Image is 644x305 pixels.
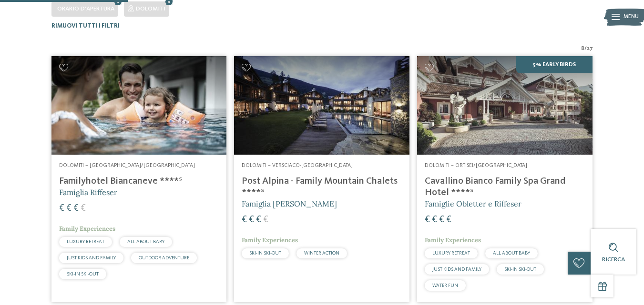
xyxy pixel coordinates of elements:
[602,256,625,263] span: Ricerca
[234,56,409,302] a: Cercate un hotel per famiglie? Qui troverete solo i migliori! Dolomiti – Versciaco-[GEOGRAPHIC_DA...
[51,56,227,155] img: Cercate un hotel per famiglie? Qui troverete solo i migliori!
[249,251,281,256] span: SKI-IN SKI-OUT
[242,163,353,168] span: Dolomiti – Versciaco-[GEOGRAPHIC_DATA]
[263,215,268,225] span: €
[432,267,481,272] span: JUST KIDS AND FAMILY
[57,6,114,12] span: Orario d'apertura
[249,215,254,225] span: €
[581,45,584,53] span: 8
[425,163,527,168] span: Dolomiti – Ortisei/[GEOGRAPHIC_DATA]
[242,176,402,198] h4: Post Alpina - Family Mountain Chalets ****ˢ
[73,204,79,213] span: €
[81,204,86,213] span: €
[59,204,64,213] span: €
[67,272,99,276] span: SKI-IN SKI-OUT
[425,215,430,225] span: €
[425,236,481,244] span: Family Experiences
[59,225,115,233] span: Family Experiences
[256,215,261,225] span: €
[432,251,470,256] span: LUXURY RETREAT
[59,176,219,187] h4: Familyhotel Biancaneve ****ˢ
[584,45,587,53] span: /
[67,239,104,244] span: LUXURY RETREAT
[446,215,451,225] span: €
[66,204,72,213] span: €
[432,215,437,225] span: €
[139,256,189,260] span: OUTDOOR ADVENTURE
[425,176,585,198] h4: Cavallino Bianco Family Spa Grand Hotel ****ˢ
[59,163,195,168] span: Dolomiti – [GEOGRAPHIC_DATA]/[GEOGRAPHIC_DATA]
[417,56,593,155] img: Family Spa Grand Hotel Cavallino Bianco ****ˢ
[439,215,444,225] span: €
[59,187,117,197] span: Famiglia Riffeser
[127,239,164,244] span: ALL ABOUT BABY
[242,199,337,208] span: Famiglia [PERSON_NAME]
[417,56,593,302] a: Cercate un hotel per famiglie? Qui troverete solo i migliori! 5% Early Birds Dolomiti – Ortisei/[...
[67,256,116,260] span: JUST KIDS AND FAMILY
[234,56,409,155] img: Post Alpina - Family Mountain Chalets ****ˢ
[432,283,458,288] span: WATER FUN
[304,251,339,256] span: WINTER ACTION
[587,45,593,53] span: 27
[504,267,536,272] span: SKI-IN SKI-OUT
[425,199,521,208] span: Famiglie Obletter e Riffeser
[51,56,227,302] a: Cercate un hotel per famiglie? Qui troverete solo i migliori! Dolomiti – [GEOGRAPHIC_DATA]/[GEOGR...
[493,251,530,256] span: ALL ABOUT BABY
[242,215,247,225] span: €
[242,236,298,244] span: Family Experiences
[51,23,120,29] span: Rimuovi tutti i filtri
[136,6,165,12] span: Dolomiti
